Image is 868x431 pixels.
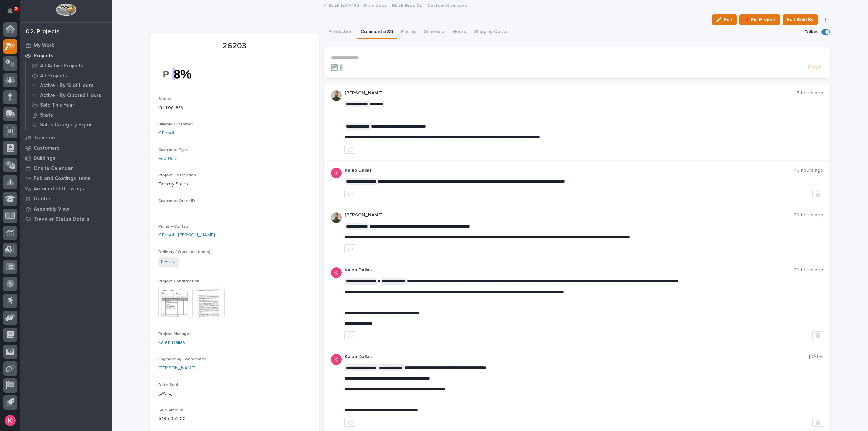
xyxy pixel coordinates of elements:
button: Edit Sold By [783,14,818,25]
a: Automated Drawings [20,183,112,194]
a: All Projects [26,71,112,80]
p: [PERSON_NAME] [344,212,794,218]
div: 02. Projects [26,28,60,36]
a: Buildings [20,153,112,163]
p: Quotes [34,196,52,202]
span: Project Confirmation [158,279,199,283]
p: 15 hours ago [795,90,823,96]
span: Sale Amount [158,408,184,412]
p: 15 hours ago [795,168,823,173]
span: Customer Type [158,148,189,152]
a: All Active Projects [26,61,112,71]
p: My Work [34,43,54,49]
a: K-Ensol [158,130,174,137]
span: Primary Contact [158,224,190,229]
p: Buildings [34,155,55,161]
button: Delete post [812,190,823,198]
p: Active - By % of Hours [40,83,94,89]
button: Production [324,25,357,39]
p: Projects [34,53,53,59]
img: ACg8ocJFQJZtOpq0mXhEl6L5cbQXDkmdPAf0fdoBPnlMfqfX=s96-c [331,267,342,278]
div: Notifications2 [8,8,17,19]
a: My Work [20,40,112,51]
p: Customers [34,145,60,151]
p: Sales Category Export [40,122,94,128]
a: Fab and Coatings Items [20,173,112,183]
p: [DATE] [809,354,823,360]
button: Post [805,63,823,71]
img: AATXAJw4slNr5ea0WduZQVIpKGhdapBAGQ9xVsOeEvl5=s96-c [331,212,342,223]
button: Shipping Costs [470,25,511,39]
span: Status [158,97,171,101]
a: Active - By Quoted Hours [26,91,112,100]
p: [PERSON_NAME] [344,90,795,96]
a: Assembly View [20,204,112,214]
p: Active - By Quoted Hours [40,93,101,99]
p: Fab and Coatings Items [34,176,91,182]
img: ACg8ocJFQJZtOpq0mXhEl6L5cbQXDkmdPAf0fdoBPnlMfqfX=s96-c [331,354,342,365]
p: $ 195,052.00 [158,415,311,423]
a: Sold This Year [26,100,112,110]
p: In Progress [158,104,311,111]
a: Sales Category Export [26,120,112,130]
button: like this post [344,244,356,253]
p: Travelers [34,135,57,141]
p: [DATE] [158,390,311,397]
p: Traveler Status Details [34,216,90,222]
a: Stats [26,110,112,120]
span: 📌 Pin Project [744,16,775,24]
a: Kaleb Dallas [158,339,185,346]
a: Onsite Calendar [20,163,112,173]
p: Automated Drawings [34,186,84,192]
a: K-Ensol [161,258,177,266]
span: Delivery / Work Location(s) [158,250,210,254]
img: ACg8ocJFQJZtOpq0mXhEl6L5cbQXDkmdPAf0fdoBPnlMfqfX=s96-c [331,168,342,178]
button: Notifications [3,4,17,18]
button: Schedule [420,25,449,39]
button: Hours [449,25,470,39]
button: Pricing [397,25,420,39]
p: All Projects [40,73,67,79]
a: Customers [20,143,112,153]
p: Sold This Year [40,102,74,109]
span: Project Manager [158,332,191,336]
button: like this post [344,331,356,340]
button: like this post [344,418,356,427]
a: Travelers [20,133,112,143]
button: Delete post [812,331,823,340]
button: 📌 Pin Project [739,14,780,25]
a: Quotes [20,194,112,204]
p: Kaleb Dallas [344,168,795,173]
span: Edit Sold By [787,16,813,24]
span: Customer Order ID [158,199,195,203]
p: Kaleb Dallas [344,267,794,273]
p: Kaleb Dallas [344,354,809,360]
p: Onsite Calendar [34,165,73,172]
a: Back to27143 - Stair Zone - Black Bros Co - Custom Crossover [329,1,469,9]
a: Active - By % of Hours [26,81,112,90]
button: Comments (23) [357,25,397,39]
p: Factory Stairs [158,181,311,188]
img: Workspace Logo [56,3,76,16]
a: Projects [20,51,112,61]
button: like this post [344,190,356,198]
a: [PERSON_NAME] [158,365,195,372]
p: 2 [15,6,17,11]
button: Delete post [812,418,823,427]
p: Follow [805,29,818,35]
span: Engineering Coordinator [158,357,206,361]
span: Edit [724,17,732,23]
button: Edit [712,14,737,25]
p: 20 hours ago [794,212,823,218]
p: Assembly View [34,206,69,212]
button: users-avatar [3,413,17,428]
a: Traveler Status Details [20,214,112,224]
img: AATXAJw4slNr5ea0WduZQVIpKGhdapBAGQ9xVsOeEvl5=s96-c [331,90,342,101]
span: Billable Customer [158,122,193,126]
span: Date Sold [158,383,178,387]
p: 26203 [158,41,311,51]
button: like this post [344,145,356,154]
span: Post [808,63,821,71]
p: 20 hours ago [794,267,823,273]
p: Stats [40,112,53,118]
